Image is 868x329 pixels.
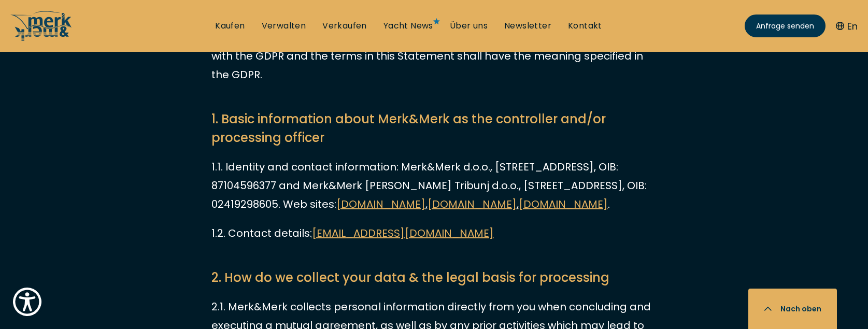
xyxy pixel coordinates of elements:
[568,20,602,32] a: Kontakt
[428,197,517,211] a: [DOMAIN_NAME]
[519,197,608,211] a: [DOMAIN_NAME]
[312,226,494,240] a: [EMAIL_ADDRESS][DOMAIN_NAME]
[211,158,657,213] p: 1.1. Identity and contact information: Merk&Merk d.o.o., [STREET_ADDRESS], OIB: 87104596377 and M...
[10,285,44,319] button: Show Accessibility Preferences
[504,20,551,32] a: Newsletter
[211,268,657,287] h2: 2. How do we collect your data & the legal basis for processing
[756,21,814,32] span: Anfrage senden
[322,20,367,32] a: Verkaufen
[262,20,306,32] a: Verwalten
[450,20,488,32] a: Über uns
[211,224,657,242] p: 1.2. Contact details:
[745,15,826,37] a: Anfrage senden
[336,197,425,211] a: [DOMAIN_NAME]
[215,20,245,32] a: Kaufen
[211,110,657,147] h2: 1. Basic information about Merk&Merk as the controller and/or processing officer
[383,20,433,32] a: Yacht News
[836,19,858,33] button: En
[748,289,837,329] button: Nach oben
